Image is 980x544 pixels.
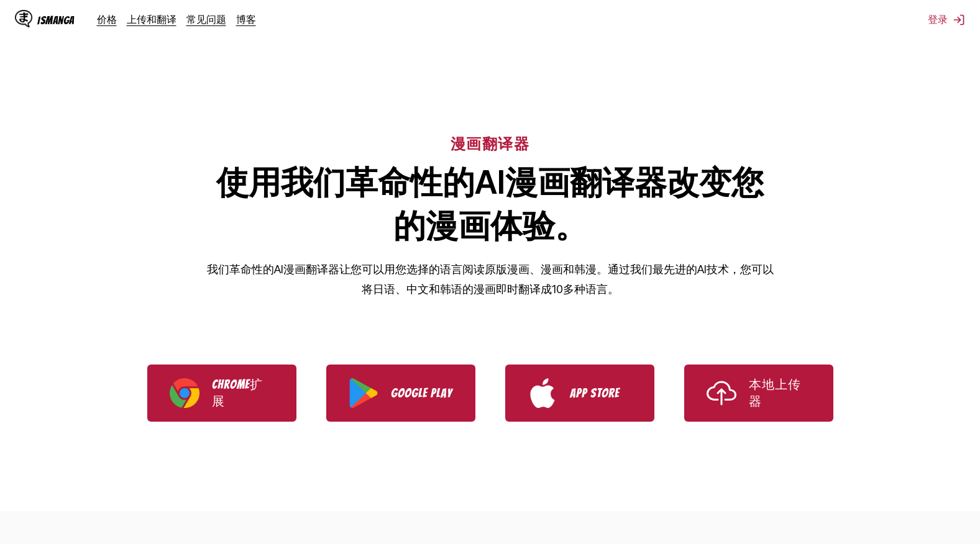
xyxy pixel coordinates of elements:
[684,365,833,422] a: Use IsManga Local Uploader
[212,376,274,410] p: Chrome扩展
[570,386,632,400] p: App Store
[707,378,736,408] img: Upload icon
[349,378,378,408] img: Google Play logo
[928,13,965,27] button: 登录
[528,378,557,408] img: App Store logo
[326,365,475,422] a: Download IsManga from Google Play
[97,13,117,25] a: 价格
[749,376,811,410] p: 本地上传器
[37,14,75,26] div: IsManga
[391,386,453,400] p: Google Play
[204,161,776,248] h1: 使用我们革命性的AI漫画翻译器改变您的漫画体验。
[236,13,256,25] a: 博客
[15,10,32,27] img: IsManga Logo
[505,365,654,422] a: Download IsManga from App Store
[15,10,97,30] a: IsManga LogoIsManga
[147,365,296,422] a: Download IsManga Chrome Extension
[127,13,176,25] a: 上传和翻译
[953,14,965,26] img: Sign out
[204,260,776,299] p: 我们革命性的AI漫画翻译器让您可以用您选择的语言阅读原版漫画、漫画和韩漫。通过我们最先进的AI技术，您可以将日语、中文和韩语的漫画即时翻译成10多种语言。
[170,378,199,408] img: Chrome logo
[451,134,529,154] h6: 漫画翻译器
[186,13,226,25] a: 常见问题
